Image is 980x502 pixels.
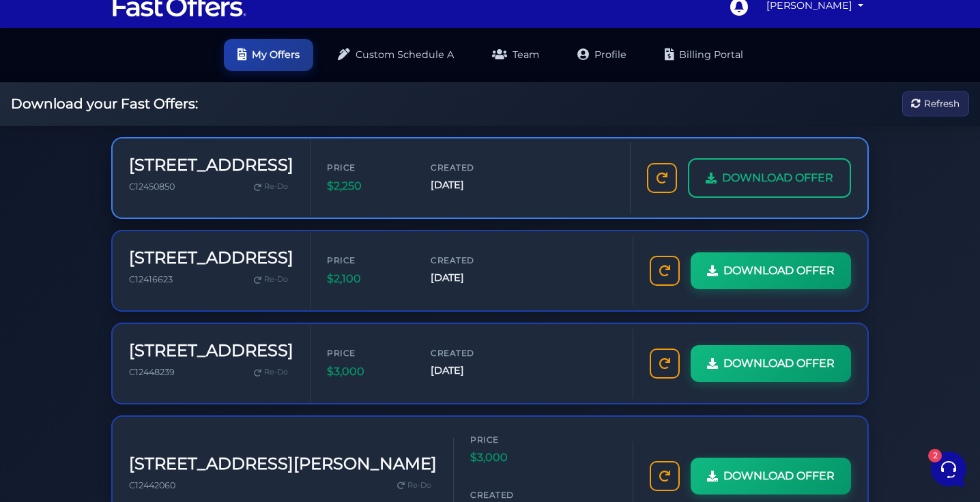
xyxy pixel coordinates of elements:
[264,366,288,379] span: Re-Do
[57,167,216,181] p: How to Use NEW Authentisign Templates, Full Walkthrough Tutorial: [URL][DOMAIN_NAME]
[11,11,229,55] h2: Hello [PERSON_NAME] 👋
[22,246,93,257] span: Find an Answer
[41,396,64,408] p: Home
[688,158,851,198] a: DOWNLOAD OFFER
[57,98,216,112] span: Fast Offers Support
[928,449,969,490] iframe: Customerly Messenger Launcher
[902,91,969,117] button: Refresh
[691,345,851,382] a: DOWNLOAD OFFER
[431,177,513,193] span: [DATE]
[723,467,835,485] span: DOWNLOAD OFFER
[11,95,198,112] h2: Download your Fast Offers:
[691,252,851,289] a: DOWNLOAD OFFER
[22,100,49,127] img: dark
[225,151,251,163] p: [DATE]
[117,396,156,408] p: Messages
[327,177,409,195] span: $2,250
[327,270,409,288] span: $2,100
[22,152,49,179] img: dark
[22,76,111,87] span: Your Conversations
[11,376,95,408] button: Home
[722,169,833,187] span: DOWNLOAD OFFER
[431,254,513,267] span: Created
[225,98,251,110] p: [DATE]
[57,115,216,128] p: Huge Announcement: [URL][DOMAIN_NAME]
[220,76,251,87] a: See all
[431,161,513,174] span: Created
[431,270,513,286] span: [DATE]
[129,367,175,377] span: C12448239
[470,449,552,467] span: $3,000
[264,274,288,286] span: Re-Do
[237,115,251,128] span: 1
[129,248,293,268] h3: [STREET_ADDRESS]
[470,433,552,446] span: Price
[327,363,409,381] span: $3,000
[264,181,288,193] span: Re-Do
[129,156,293,175] h3: [STREET_ADDRESS]
[651,39,757,71] a: Billing Portal
[136,375,146,385] span: 2
[248,364,293,381] a: Re-Do
[98,200,191,211] span: Start a Conversation
[327,254,409,267] span: Price
[564,39,640,71] a: Profile
[95,376,179,408] button: 2Messages
[407,479,431,492] span: Re-Do
[431,346,513,359] span: Created
[178,376,262,408] button: Help
[470,488,552,501] span: Created
[129,181,175,192] span: C12450850
[16,145,257,186] a: Fast Offers SupportHow to Use NEW Authentisign Templates, Full Walkthrough Tutorial: [URL][DOMAIN...
[691,458,851,494] a: DOWNLOAD OFFER
[212,396,229,408] p: Help
[478,39,553,71] a: Team
[16,93,257,134] a: Fast Offers SupportHuge Announcement: [URL][DOMAIN_NAME][DATE]1
[129,274,173,284] span: C12416623
[129,454,437,474] h3: [STREET_ADDRESS][PERSON_NAME]
[170,246,251,257] a: Open Help Center
[237,167,251,181] span: 1
[324,39,467,71] a: Custom Schedule A
[248,178,293,196] a: Re-Do
[723,355,835,372] span: DOWNLOAD OFFER
[129,341,293,361] h3: [STREET_ADDRESS]
[327,346,409,359] span: Price
[327,161,409,174] span: Price
[129,480,175,490] span: C12442060
[723,262,835,280] span: DOWNLOAD OFFER
[392,477,437,494] a: Re-Do
[31,276,223,289] input: Search for an Article...
[57,151,216,164] span: Fast Offers Support
[431,363,513,379] span: [DATE]
[224,39,313,71] a: My Offers
[22,192,251,219] button: Start a Conversation
[248,271,293,289] a: Re-Do
[924,96,960,111] span: Refresh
